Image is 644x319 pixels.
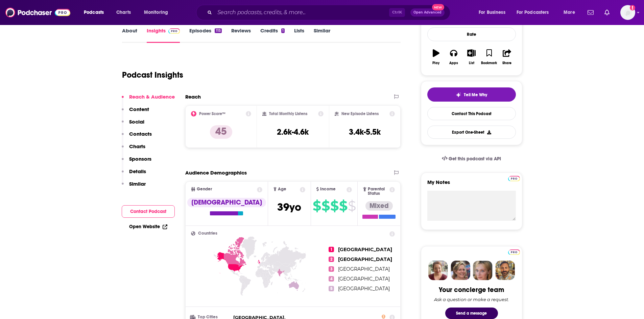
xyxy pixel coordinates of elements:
[144,8,168,17] span: Monitoring
[434,297,509,302] div: Ask a question or make a request.
[445,45,462,69] button: Apps
[559,7,583,18] button: open menu
[508,175,520,181] a: Pro website
[620,5,635,20] img: User Profile
[189,27,221,43] a: Episodes115
[456,92,461,98] img: tell me why sparkle
[122,94,175,106] button: Reach & Audience
[185,169,247,176] h2: Audience Demographics
[341,111,379,116] h2: New Episode Listens
[349,127,381,137] h3: 3.4k-5.5k
[620,5,635,20] button: Show profile menu
[129,94,175,100] p: Reach & Audience
[413,11,442,14] span: Open Advanced
[451,261,470,280] img: Barbara Profile
[199,111,225,116] h2: Power Score™
[508,248,520,255] a: Pro website
[321,201,330,211] span: $
[329,266,334,272] span: 3
[5,6,70,19] img: Podchaser - Follow, Share and Rate Podcasts
[116,8,131,17] span: Charts
[338,246,392,252] span: [GEOGRAPHIC_DATA]
[479,8,505,17] span: For Business
[602,7,612,18] a: Show notifications dropdown
[215,7,389,18] input: Search podcasts, credits, & more...
[474,7,514,18] button: open menu
[129,118,144,125] p: Social
[427,107,516,120] a: Contact This Podcast
[445,308,498,319] button: Send a message
[630,5,635,10] svg: Add a profile image
[231,27,251,43] a: Reviews
[202,5,457,20] div: Search podcasts, credits, & more...
[129,156,151,162] p: Sponsors
[427,87,516,102] button: tell me why sparkleTell Me Why
[389,8,405,17] span: Ctrl K
[348,201,356,211] span: $
[122,131,152,143] button: Contacts
[464,92,487,98] span: Tell Me Why
[338,256,392,262] span: [GEOGRAPHIC_DATA]
[79,7,113,18] button: open menu
[436,151,507,167] a: Get this podcast via API
[329,276,334,282] span: 4
[517,8,549,17] span: For Podcasters
[129,168,146,175] p: Details
[281,28,285,33] div: 1
[313,201,321,211] span: $
[469,61,474,65] div: List
[122,27,137,43] a: About
[449,61,458,65] div: Apps
[122,106,149,118] button: Content
[338,286,390,292] span: [GEOGRAPHIC_DATA]
[129,131,152,137] p: Contacts
[339,201,347,211] span: $
[620,5,635,20] span: Logged in as tyllerbarner
[168,28,180,34] img: Podchaser Pro
[427,126,516,139] button: Export One-Sheet
[129,143,145,150] p: Charts
[294,27,304,43] a: Lists
[187,198,266,207] div: [DEMOGRAPHIC_DATA]
[338,266,390,272] span: [GEOGRAPHIC_DATA]
[269,111,307,116] h2: Total Monthly Listens
[508,176,520,181] img: Podchaser Pro
[277,127,309,137] h3: 2.6k-4.6k
[147,27,180,43] a: InsightsPodchaser Pro
[329,257,334,262] span: 2
[122,70,183,80] h1: Podcast Insights
[122,168,146,181] button: Details
[210,125,232,139] p: 45
[449,156,501,162] span: Get this podcast via API
[314,27,330,43] a: Similar
[427,27,516,41] div: Rate
[198,231,217,236] span: Countries
[122,181,146,193] button: Similar
[329,286,334,291] span: 5
[84,8,104,17] span: Podcasts
[329,247,334,252] span: 1
[338,276,390,282] span: [GEOGRAPHIC_DATA]
[320,187,336,191] span: Income
[215,28,221,33] div: 115
[512,7,559,18] button: open menu
[260,27,285,43] a: Credits1
[427,45,445,69] button: Play
[410,8,445,17] button: Open AdvancedNew
[495,261,515,280] img: Jon Profile
[498,45,516,69] button: Share
[432,4,444,10] span: New
[508,249,520,255] img: Podchaser Pro
[585,7,596,18] a: Show notifications dropdown
[432,61,439,65] div: Play
[129,181,146,187] p: Similar
[122,143,145,156] button: Charts
[365,201,393,211] div: Mixed
[502,61,511,65] div: Share
[427,179,516,191] label: My Notes
[278,187,286,191] span: Age
[129,224,167,230] a: Open Website
[564,8,575,17] span: More
[481,61,497,65] div: Bookmark
[462,45,480,69] button: List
